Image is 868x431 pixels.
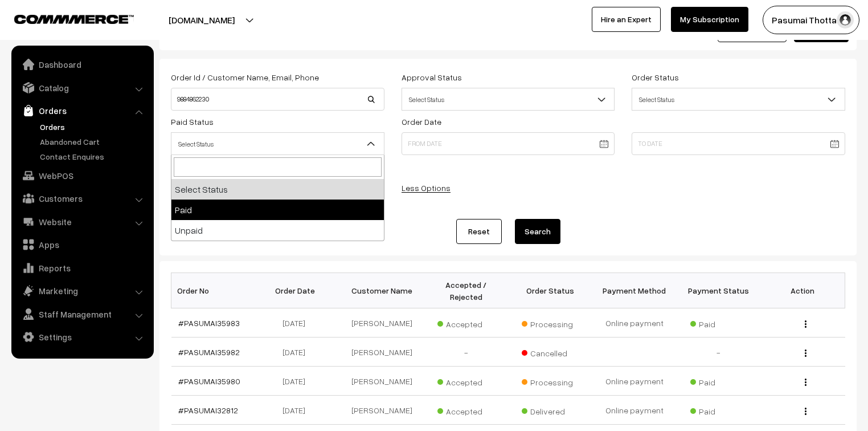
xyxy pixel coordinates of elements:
[437,373,494,388] span: Accepted
[508,273,592,308] th: Order Status
[671,7,748,32] a: My Subscription
[14,11,114,25] a: COMMMERCE
[339,367,424,396] td: [PERSON_NAME]
[592,396,677,425] td: Online payment
[255,338,339,367] td: [DATE]
[255,367,339,396] td: [DATE]
[255,273,339,308] th: Order Date
[14,188,150,209] a: Customers
[677,273,761,308] th: Payment Status
[14,212,150,232] a: Website
[677,338,761,367] td: -
[37,121,150,133] a: Orders
[522,373,579,388] span: Processing
[178,405,238,415] a: #PASUMAI32812
[402,116,441,128] label: Order Date
[763,6,859,34] button: Pasumai Thotta…
[339,273,424,308] th: Customer Name
[14,258,150,278] a: Reports
[690,315,747,330] span: Paid
[339,338,424,367] td: [PERSON_NAME]
[339,396,424,425] td: [PERSON_NAME]
[632,88,845,111] span: Select Status
[761,273,845,308] th: Action
[632,132,845,155] input: To Date
[632,71,679,83] label: Order Status
[805,349,806,357] img: Menu
[171,179,384,200] li: Select Status
[522,315,579,330] span: Processing
[592,273,677,308] th: Payment Method
[837,11,854,29] img: user
[402,88,615,111] span: Select Status
[402,71,462,83] label: Approval Status
[14,234,150,255] a: Apps
[14,280,150,301] a: Marketing
[178,318,240,328] a: #PASUMAI35983
[632,90,845,109] span: Select Status
[171,71,319,83] label: Order Id / Customer Name, Email, Phone
[129,6,275,34] button: [DOMAIN_NAME]
[178,376,240,386] a: #PASUMAI35980
[14,304,150,324] a: Staff Management
[171,88,384,111] input: Order Id / Customer Name / Customer Email / Customer Phone
[592,367,677,396] td: Online payment
[14,165,150,186] a: WebPOS
[171,200,384,220] li: Paid
[690,373,747,388] span: Paid
[424,338,508,367] td: -
[402,90,615,109] span: Select Status
[255,308,339,338] td: [DATE]
[805,320,806,328] img: Menu
[14,54,150,75] a: Dashboard
[690,402,747,417] span: Paid
[437,315,494,330] span: Accepted
[456,219,502,244] a: Reset
[592,308,677,338] td: Online payment
[178,347,240,357] a: #PASUMAI35982
[592,7,661,32] a: Hire an Expert
[402,183,451,193] a: Less Options
[171,116,214,128] label: Paid Status
[255,396,339,425] td: [DATE]
[171,132,384,155] span: Select Status
[515,219,560,244] button: Search
[171,220,384,241] li: Unpaid
[339,308,424,338] td: [PERSON_NAME]
[37,136,150,148] a: Abandoned Cart
[522,344,579,359] span: Cancelled
[14,15,134,23] img: COMMMERCE
[437,402,494,417] span: Accepted
[171,134,384,154] span: Select Status
[14,78,150,98] a: Catalog
[171,273,256,308] th: Order No
[14,100,150,121] a: Orders
[805,379,806,386] img: Menu
[14,327,150,347] a: Settings
[805,408,806,415] img: Menu
[402,132,615,155] input: From Date
[522,402,579,417] span: Delivered
[37,151,150,162] a: Contact Enquires
[424,273,508,308] th: Accepted / Rejected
